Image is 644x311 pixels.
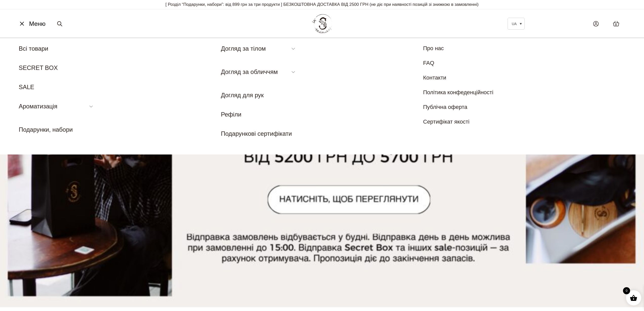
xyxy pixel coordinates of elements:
[221,111,241,118] a: Рефіли
[19,64,58,71] a: SECRET BOX
[423,45,444,51] a: Про нас
[423,104,467,110] a: Публічна оферта
[221,68,278,75] a: Догляд за обличчям
[16,19,47,29] button: Меню
[221,92,264,99] a: Догляд для рук
[508,18,524,30] a: UA
[423,74,446,81] a: Контакти
[608,16,625,32] a: 0
[615,23,617,27] span: 0
[512,22,516,26] span: UA
[19,103,57,110] a: Ароматизація
[423,119,469,125] a: Сертифікат якості
[312,14,332,33] img: BY SADOVSKIY
[221,45,266,52] a: Догляд за тілом
[221,130,292,137] a: Подарункові сертифікати
[423,60,434,66] a: FAQ
[19,84,34,90] a: SALE
[19,45,48,52] a: Всі товари
[29,19,46,28] span: Меню
[623,287,630,294] span: 0
[19,126,73,133] a: Подарунки, набори
[423,89,493,95] a: Політика конфеденційності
